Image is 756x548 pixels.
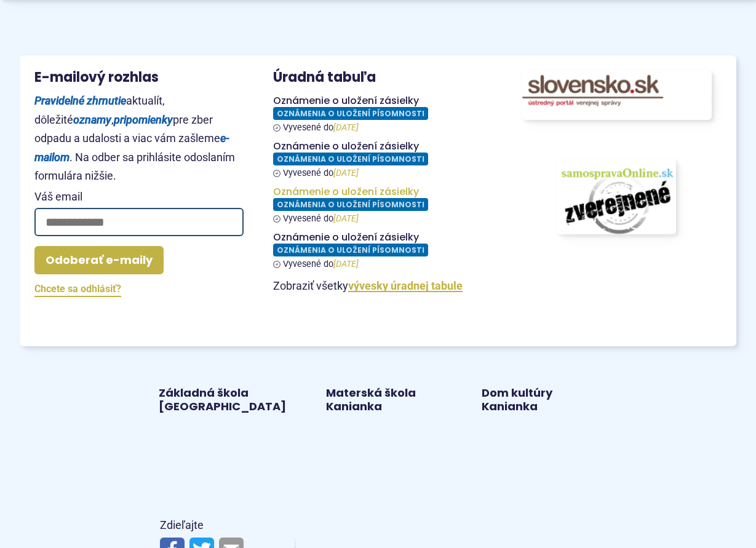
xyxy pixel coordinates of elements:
[34,191,244,203] span: Váš email
[273,231,482,269] a: Oznámenie o uložení zásielky Oznámenia o uložení písomnosti Vyvesené do[DATE]
[273,186,482,224] a: Oznámenie o uložení zásielky Oznámenia o uložení písomnosti Vyvesené do[DATE]
[273,231,482,244] h4: Oznámenie o uložení zásielky
[34,246,164,274] button: Odoberať e-maily
[273,279,482,293] p: Zobraziť všetky
[273,95,482,107] h4: Oznámenie o uložení zásielky
[160,386,286,414] a: Základná škola [GEOGRAPHIC_DATA]
[34,94,126,107] strong: Pravidelné zhrnutie
[273,186,482,198] h4: Oznámenie o uložení zásielky
[273,140,482,153] h4: Oznámenie o uložení zásielky
[348,279,463,292] a: Zobraziť celú úradnú tabuľu
[34,208,244,236] input: Váš email
[273,140,482,178] a: Oznámenie o uložení zásielky Oznámenia o uložení písomnosti Vyvesené do[DATE]
[522,70,712,120] img: Odkaz na portál www.slovensko.sk
[114,113,173,126] strong: pripomienky
[73,113,111,126] strong: oznamy
[471,386,597,414] a: Dom kultúry Kanianka
[160,516,597,535] p: Zdieľajte
[315,386,441,414] a: Materská škola Kanianka
[273,70,376,85] h3: Úradná tabuľa
[557,159,676,234] img: obrázok s odkazom na portál www.samospravaonline.sk, kde obec zverejňuje svoje zmluvy, faktúry a ...
[273,95,482,133] a: Oznámenie o uložení zásielky Oznámenia o uložení písomnosti Vyvesené do[DATE]
[34,280,121,297] a: Chcete sa odhlásiť?
[34,132,229,164] strong: e-mailom
[34,70,244,85] h3: E-mailový rozhlas
[34,92,244,186] p: aktualít, dôležité , pre zber odpadu a udalosti a viac vám zašleme . Na odber sa prihlásite odosl...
